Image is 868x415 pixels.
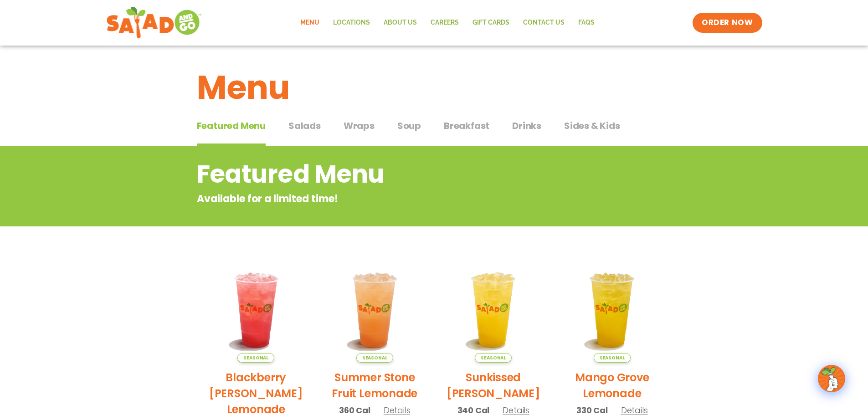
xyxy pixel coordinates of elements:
span: Breakfast [444,119,489,133]
span: Seasonal [475,353,512,363]
p: Available for a limited time! [197,191,598,206]
a: About Us [377,12,424,33]
span: Seasonal [594,353,631,363]
span: Seasonal [237,353,274,363]
img: wpChatIcon [819,366,844,391]
h2: Sunkissed [PERSON_NAME] [441,369,546,401]
nav: Menu [293,12,601,33]
span: Drinks [512,119,541,133]
div: Tabbed content [197,116,672,147]
a: Careers [424,12,466,33]
span: Soup [397,119,421,133]
span: Salads [288,119,321,133]
span: Seasonal [356,353,393,363]
a: Locations [326,12,377,33]
h1: Menu [197,63,672,112]
img: Product photo for Summer Stone Fruit Lemonade [322,257,427,363]
a: ORDER NOW [693,13,762,33]
img: new-SAG-logo-768×292 [106,5,202,41]
a: Menu [293,12,326,33]
span: Sides & Kids [564,119,620,133]
a: Contact Us [516,12,571,33]
img: Product photo for Blackberry Bramble Lemonade [204,257,309,363]
img: Product photo for Sunkissed Yuzu Lemonade [441,257,546,363]
span: Featured Menu [197,119,266,133]
a: FAQs [571,12,601,33]
h2: Featured Menu [197,156,598,193]
img: Product photo for Mango Grove Lemonade [560,257,665,363]
h2: Summer Stone Fruit Lemonade [322,369,427,401]
span: ORDER NOW [702,17,753,28]
span: Wraps [344,119,375,133]
h2: Mango Grove Lemonade [560,369,665,401]
a: GIFT CARDS [466,12,516,33]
